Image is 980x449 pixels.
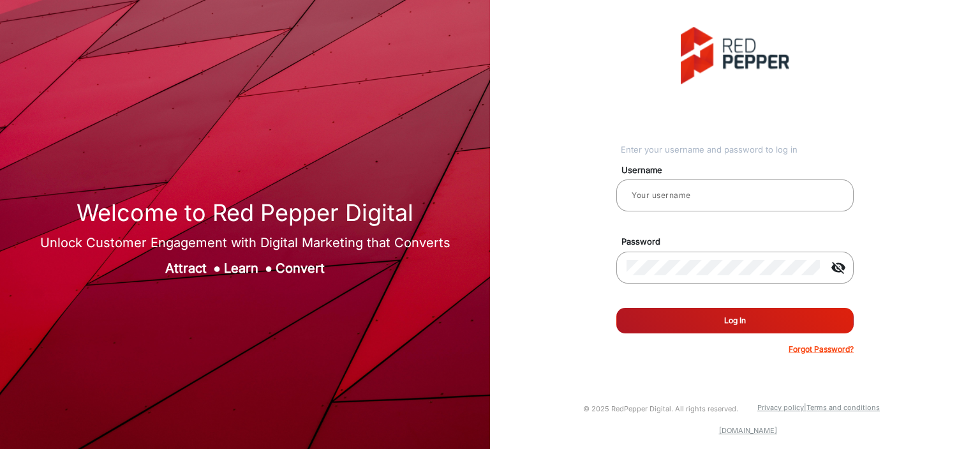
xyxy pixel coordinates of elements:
[789,344,854,355] p: Forgot Password?
[612,164,868,177] mat-label: Username
[40,199,450,227] h1: Welcome to Red Pepper Digital
[823,260,854,275] mat-icon: visibility_off
[265,261,272,276] span: ●
[627,188,843,203] input: Your username
[583,404,738,413] small: © 2025 RedPepper Digital. All rights reserved.
[757,403,804,412] a: Privacy policy
[681,27,789,84] img: vmg-logo
[612,236,868,248] mat-label: Password
[806,403,880,412] a: Terms and conditions
[719,426,777,435] a: [DOMAIN_NAME]
[621,144,854,156] div: Enter your username and password to log in
[804,403,806,412] a: |
[616,308,854,333] button: Log In
[40,259,450,278] div: Attract Learn Convert
[213,261,221,276] span: ●
[40,233,450,252] div: Unlock Customer Engagement with Digital Marketing that Converts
